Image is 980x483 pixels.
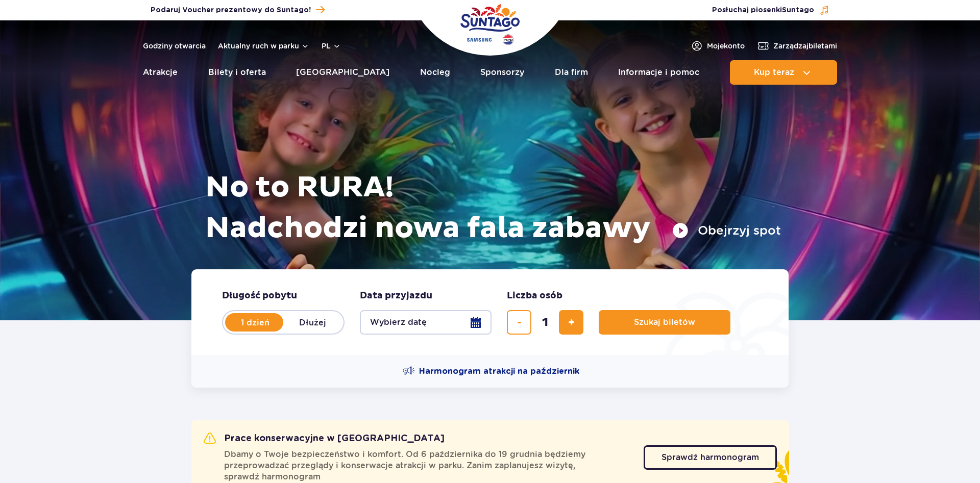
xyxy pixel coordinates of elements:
[634,318,695,327] span: Szukaj biletów
[420,60,450,85] a: Nocleg
[283,312,341,333] label: Dłużej
[507,290,562,302] span: Liczba osób
[419,366,579,377] span: Harmonogram atrakcji na październik
[712,5,829,15] button: Posłuchaj piosenkiSuntago
[618,60,699,85] a: Informacje i pomoc
[507,310,531,335] button: usuń bilet
[208,60,266,85] a: Bilety i oferta
[599,310,730,335] button: Szukaj biletów
[661,453,759,462] span: Sprawdź harmonogram
[730,60,837,85] button: Kup teraz
[712,5,814,15] span: Posłuchaj piosenki
[226,312,284,333] label: 1 dzień
[754,68,794,77] span: Kup teraz
[782,7,814,14] span: Suntago
[151,5,311,15] span: Podaruj Voucher prezentowy do Suntago!
[480,60,524,85] a: Sponsorzy
[224,449,631,482] span: Dbamy o Twoje bezpieczeństwo i komfort. Od 6 października do 19 grudnia będziemy przeprowadzać pr...
[773,41,837,51] span: Zarządzaj biletami
[707,41,745,51] span: Moje konto
[205,167,781,249] h1: No to RURA! Nadchodzi nowa fala zabawy
[533,310,557,335] input: liczba biletów
[143,60,178,85] a: Atrakcje
[559,310,583,335] button: dodaj bilet
[151,3,325,17] a: Podaruj Voucher prezentowy do Suntago!
[360,290,432,302] span: Data przyjazdu
[322,41,341,51] button: pl
[143,41,206,51] a: Godziny otwarcia
[555,60,588,85] a: Dla firm
[222,290,297,302] span: Długość pobytu
[296,60,389,85] a: [GEOGRAPHIC_DATA]
[644,445,777,470] a: Sprawdź harmonogram
[360,310,492,335] button: Wybierz datę
[757,40,837,52] a: Zarządzajbiletami
[191,269,789,355] form: Planowanie wizyty w Park of Poland
[218,42,309,50] button: Aktualny ruch w parku
[691,40,745,52] a: Mojekonto
[672,222,781,239] button: Obejrzyj spot
[204,433,445,445] h2: Prace konserwacyjne w [GEOGRAPHIC_DATA]
[403,365,579,377] a: Harmonogram atrakcji na październik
